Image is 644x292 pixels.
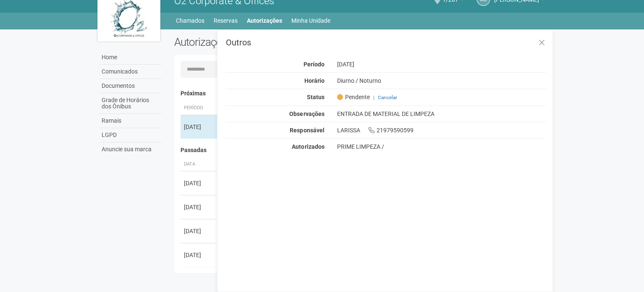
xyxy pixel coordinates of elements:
div: [DATE] [184,179,215,187]
a: Documentos [99,79,162,93]
a: Reservas [214,15,238,26]
a: Minha Unidade [291,15,330,26]
a: Anuncie sua marca [99,142,162,156]
strong: Observações [289,110,324,117]
h4: Próximas [181,90,540,97]
h3: Outros [226,38,546,47]
div: [DATE] [330,61,552,68]
strong: Horário [304,77,324,84]
a: Autorizações [247,15,282,26]
span: | [373,95,374,100]
div: PRIME LIMPEZA / [337,143,546,150]
a: Comunicados [99,65,162,79]
strong: Período [303,61,324,68]
div: ENTRADA DE MATERIAL DE LIMPEZA [330,110,552,118]
th: Período [181,101,218,115]
h4: Passadas [181,147,540,153]
div: [DATE] [184,227,215,235]
div: [DATE] [184,203,215,211]
a: Chamados [176,15,204,26]
div: [DATE] [184,251,215,259]
a: Ramais [99,114,162,128]
a: LGPD [99,128,162,142]
strong: Responsável [290,127,324,134]
strong: Status [306,94,324,100]
span: Pendente [337,93,369,101]
a: Home [99,50,162,65]
div: Diurno / Noturno [330,77,552,84]
a: Cancelar [377,95,397,100]
th: Data [181,158,218,171]
h2: Autorizações [174,36,354,48]
a: Grade de Horários dos Ônibus [99,93,162,114]
div: LARISSA 21979590599 [330,126,552,134]
div: [DATE] [184,123,215,131]
strong: Autorizados [292,143,324,150]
